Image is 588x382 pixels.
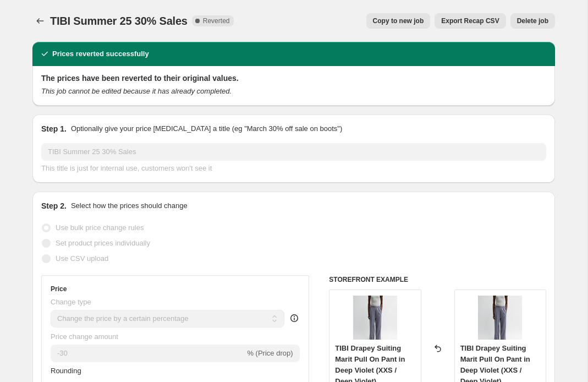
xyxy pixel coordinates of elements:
span: Change type [51,298,91,306]
span: % (Price drop) [247,349,293,357]
h2: Prices reverted successfully [52,48,149,59]
span: Export Recap CSV [441,17,499,25]
button: Delete job [510,13,555,29]
input: -15 [51,345,245,362]
span: TIBI Summer 25 30% Sales [50,15,188,27]
h2: Step 1. [41,123,67,134]
span: Rounding [51,367,81,375]
button: Copy to new job [366,13,431,29]
span: Copy to new job [373,17,424,25]
span: Set product prices individually [56,239,150,247]
span: Price change amount [51,332,118,341]
span: Use bulk price change rules [56,223,144,232]
button: Price change jobs [32,13,48,29]
h2: The prices have been reverted to their original values. [41,73,546,84]
h2: Step 2. [41,200,67,211]
p: Select how the prices should change [71,200,188,211]
h6: STOREFRONT EXAMPLE [329,275,546,284]
input: 30% off holiday sale [41,143,546,161]
p: Optionally give your price [MEDICAL_DATA] a title (eg "March 30% off sale on boots") [71,123,342,134]
span: This title is just for internal use, customers won't see it [41,164,212,172]
i: This job cannot be edited because it has already completed. [41,87,232,95]
span: Reverted [203,17,230,25]
img: DrapeySuitingMaritPullOnPant1_80x.jpg [478,296,522,340]
button: Export Recap CSV [435,13,505,29]
img: DrapeySuitingMaritPullOnPant1_80x.jpg [353,296,397,340]
div: help [289,313,300,324]
span: Delete job [517,17,548,25]
span: Use CSV upload [56,254,108,263]
h3: Price [51,285,67,293]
